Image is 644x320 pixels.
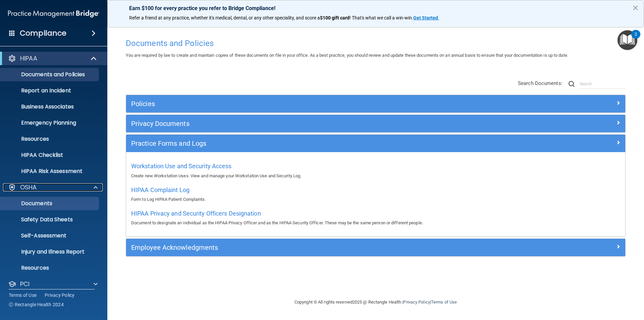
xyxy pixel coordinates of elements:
[131,219,620,227] p: Document to designate an individual as the HIPAA Privacy Officer and as the HIPAA Security Office...
[131,186,190,193] span: HIPAA Complaint Log
[20,29,66,38] h4: Compliance
[131,140,495,147] h5: Practice Forms and Logs
[131,100,495,107] h5: Policies
[569,81,575,87] img: ic-search.3b580494.png
[350,15,413,20] span: ! That's what we call a win-win.
[45,292,75,299] a: Privacy Policy
[618,30,637,50] button: Open Resource Center, 2 new notifications
[20,280,30,288] p: PCI
[4,248,96,255] p: Injury and Illness Report
[131,172,620,180] p: Create new Workstation Uses. View and manage your Workstation Use and Security Log.
[131,244,495,251] h5: Employee Acknowledgments
[580,79,626,89] input: Search
[131,188,190,193] a: HIPAA Complaint Log
[253,291,498,313] div: Copyright © All rights reserved 2025 @ Rectangle Health | |
[131,118,620,129] a: Privacy Documents
[320,15,350,20] strong: $100 gift card
[8,280,98,288] a: PCI
[131,242,620,253] a: Employee Acknowledgments
[129,15,320,20] span: Refer a friend at any practice, whether it's medical, dental, or any other speciality, and score a
[4,216,96,223] p: Safety Data Sheets
[131,210,261,217] span: HIPAA Privacy and Security Officers Designation
[413,15,438,20] strong: Get Started
[632,2,639,13] button: Close
[4,232,96,239] p: Self-Assessment
[8,183,98,191] a: OSHA
[20,183,37,191] p: OSHA
[8,54,97,62] a: HIPAA
[131,163,232,170] span: Workstation Use and Security Access
[431,300,457,305] a: Terms of Use
[129,5,622,11] p: Earn $100 for every practice you refer to Bridge Compliance!
[126,39,626,48] h4: Documents and Policies
[4,200,96,207] p: Documents
[413,15,439,20] a: Get Started
[20,54,37,62] p: HIPAA
[4,87,96,94] p: Report an Incident
[126,53,568,58] span: You are required by law to create and maintain copies of these documents on file in your office. ...
[4,265,96,271] p: Resources
[131,120,495,127] h5: Privacy Documents
[131,138,620,149] a: Practice Forms and Logs
[131,98,620,109] a: Policies
[4,152,96,158] p: HIPAA Checklist
[9,292,37,299] a: Terms of Use
[4,103,96,110] p: Business Associates
[4,168,96,175] p: HIPAA Risk Assessment
[131,164,232,169] a: Workstation Use and Security Access
[4,71,96,78] p: Documents and Policies
[8,7,99,20] img: PMB logo
[403,300,430,305] a: Privacy Policy
[9,301,64,308] span: Ⓒ Rectangle Health 2024
[131,195,620,203] p: Form to Log HIPAA Patient Complaints.
[131,212,261,217] a: HIPAA Privacy and Security Officers Designation
[4,120,96,126] p: Emergency Planning
[4,136,96,142] p: Resources
[518,80,562,86] span: Search Documents:
[635,34,637,43] div: 2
